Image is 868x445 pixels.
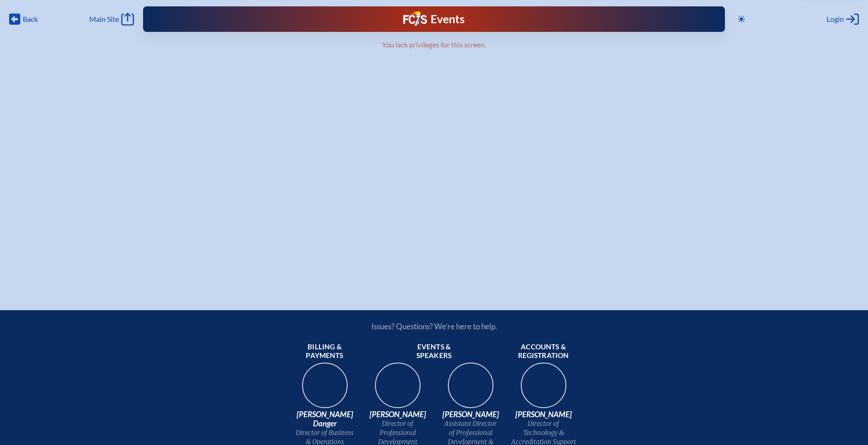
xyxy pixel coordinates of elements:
span: [PERSON_NAME] [365,410,431,419]
span: Events & speakers [401,343,467,361]
img: 545ba9c4-c691-43d5-86fb-b0a622cbeb82 [442,360,500,418]
span: Billing & payments [292,343,358,361]
img: 9c64f3fb-7776-47f4-83d7-46a341952595 [296,360,354,418]
p: You lack privileges for this screen. [194,40,675,49]
span: Accounts & registration [511,343,576,361]
span: Back [23,15,38,24]
a: FCIS LogoEvents [403,11,465,27]
span: Main Site [89,15,119,24]
span: Login [827,15,844,24]
span: [PERSON_NAME] [511,410,576,419]
span: [PERSON_NAME] Danger [292,410,358,428]
p: Issues? Questions? We’re here to help. [274,322,595,331]
div: FCIS Events — Future ready [303,11,565,27]
span: [PERSON_NAME] [438,410,503,419]
img: b1ee34a6-5a78-4519-85b2-7190c4823173 [514,360,573,418]
a: Main Site [89,13,134,26]
h1: Events [431,14,465,25]
img: Florida Council of Independent Schools [403,11,427,26]
img: 94e3d245-ca72-49ea-9844-ae84f6d33c0f [369,360,427,418]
